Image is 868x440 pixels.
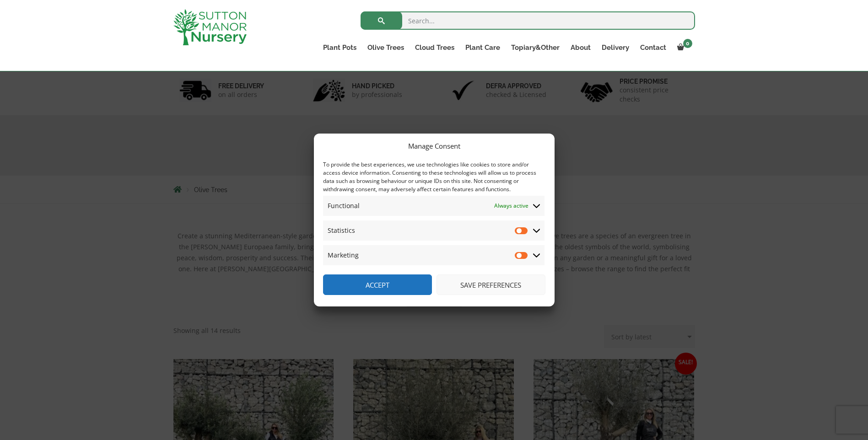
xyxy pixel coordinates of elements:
[683,39,692,48] span: 0
[494,200,528,211] span: Always active
[328,250,359,261] span: Marketing
[672,41,695,54] a: 0
[437,274,545,295] button: Save preferences
[362,41,410,54] a: Olive Trees
[361,11,695,30] input: Search...
[318,41,362,54] a: Plant Pots
[323,196,545,216] summary: Functional Always active
[323,245,545,265] summary: Marketing
[596,41,635,54] a: Delivery
[328,225,355,236] span: Statistics
[408,140,460,151] div: Manage Consent
[323,220,545,241] summary: Statistics
[635,41,672,54] a: Contact
[506,41,565,54] a: Topiary&Other
[323,274,432,295] button: Accept
[323,161,545,193] div: To provide the best experiences, we use technologies like cookies to store and/or access device i...
[565,41,596,54] a: About
[410,41,460,54] a: Cloud Trees
[460,41,506,54] a: Plant Care
[328,200,360,211] span: Functional
[173,9,247,45] img: logo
